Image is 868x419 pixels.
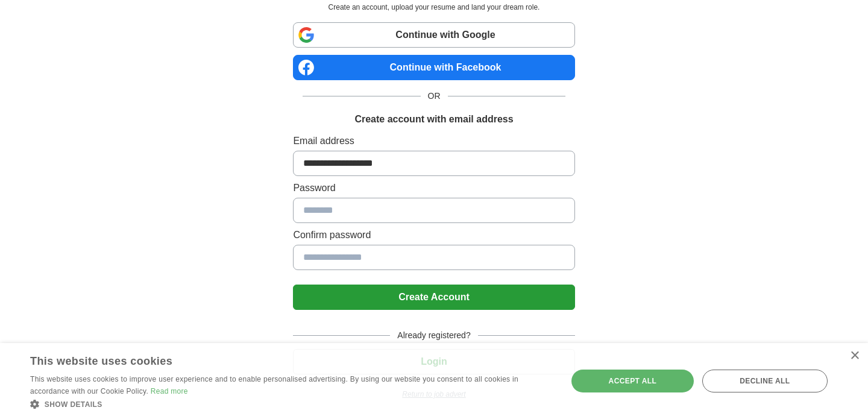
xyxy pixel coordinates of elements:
[571,370,694,392] div: Accept all
[151,387,188,395] a: Read more, opens a new window
[850,351,859,361] div: Close
[45,400,102,409] span: Show details
[30,375,518,395] span: This website uses cookies to improve user experience and to enable personalised advertising. By u...
[421,90,448,102] span: OR
[293,181,574,195] label: Password
[30,398,552,410] div: Show details
[702,370,828,392] div: Decline all
[293,285,574,310] button: Create Account
[293,134,574,148] label: Email address
[390,329,477,342] span: Already registered?
[354,112,513,127] h1: Create account with email address
[295,2,572,13] p: Create an account, upload your resume and land your dream role.
[293,55,574,80] a: Continue with Facebook
[30,350,521,368] div: This website uses cookies
[293,22,574,48] a: Continue with Google
[293,228,574,242] label: Confirm password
